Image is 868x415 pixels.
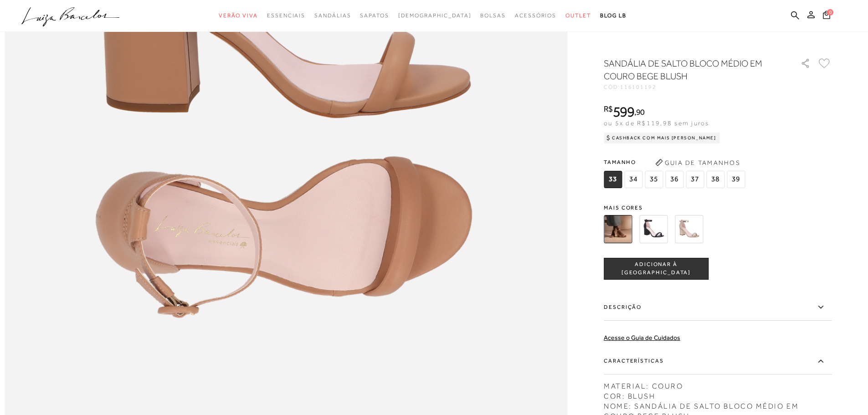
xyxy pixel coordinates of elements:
a: categoryNavScreenReaderText [360,7,389,24]
span: 35 [645,171,663,188]
i: , [634,108,645,116]
span: Outlet [565,12,591,19]
img: SANDÁLIA DE SALTO BLOCO MÉDIO METALIZADO DOURADO [675,215,703,243]
span: Verão Viva [219,12,258,19]
button: ADICIONAR À [GEOGRAPHIC_DATA] [604,258,709,280]
a: Acesse o Guia de Cuidados [604,334,680,341]
span: 36 [665,171,683,188]
span: Sapatos [360,12,389,19]
span: 116101192 [620,84,657,90]
a: categoryNavScreenReaderText [219,7,258,24]
span: Tamanho [604,155,747,169]
span: 38 [706,171,724,188]
div: CÓD: [604,84,786,90]
button: 0 [820,10,833,22]
span: 33 [604,171,622,188]
span: Acessórios [515,12,556,19]
span: Bolsas [480,12,506,19]
img: SANDÁLIA DE SALTO BLOCO MÉDIO EM COURO BEGE BLUSH [604,215,632,243]
span: Mais cores [604,205,832,210]
span: [DEMOGRAPHIC_DATA] [398,12,472,19]
span: 39 [727,171,745,188]
span: 90 [636,107,645,117]
a: categoryNavScreenReaderText [267,7,305,24]
button: Guia de Tamanhos [652,155,743,170]
span: ou 5x de R$119,98 sem juros [604,119,709,127]
a: BLOG LB [600,7,627,24]
span: 34 [624,171,642,188]
img: SANDÁLIA DE SALTO BLOCO MÉDIO EM COURO PRETO [639,215,668,243]
label: Características [604,348,832,374]
h1: SANDÁLIA DE SALTO BLOCO MÉDIO EM COURO BEGE BLUSH [604,57,775,82]
span: 599 [613,103,634,120]
i: R$ [604,105,613,113]
label: Descrição [604,294,832,321]
a: categoryNavScreenReaderText [565,7,591,24]
span: Sandálias [314,12,351,19]
a: categoryNavScreenReaderText [480,7,506,24]
span: 0 [827,9,833,15]
a: categoryNavScreenReaderText [515,7,556,24]
div: Cashback com Mais [PERSON_NAME] [604,133,720,143]
span: ADICIONAR À [GEOGRAPHIC_DATA] [604,261,708,277]
span: 37 [686,171,704,188]
span: BLOG LB [600,12,627,19]
a: categoryNavScreenReaderText [314,7,351,24]
span: Essenciais [267,12,305,19]
a: noSubCategoriesText [398,7,472,24]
